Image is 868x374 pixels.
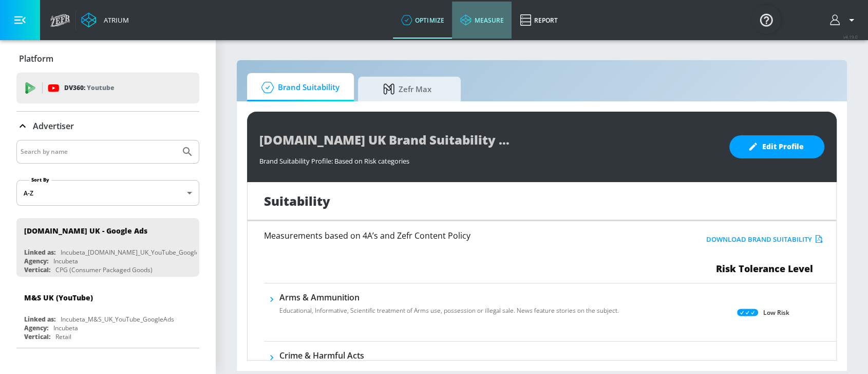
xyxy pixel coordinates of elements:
div: [DOMAIN_NAME] UK - Google AdsLinked as:Incubeta_[DOMAIN_NAME]_UK_YouTube_GoogleAdsAgency:Incubeta... [16,218,199,277]
div: Platform [16,44,199,73]
div: Vertical: [24,265,50,274]
span: Risk Tolerance Level [716,262,813,275]
a: Report [512,2,565,39]
a: measure [452,2,512,39]
span: Zefr Max [368,77,446,101]
div: M&S UK (YouTube)Linked as:Incubeta_M&S_UK_YouTube_GoogleAdsAgency:IncubetaVertical:Retail [16,285,199,344]
p: Platform [19,53,53,64]
div: Incubeta [53,257,78,265]
div: M&S UK (YouTube) [24,293,93,302]
a: optimize [393,2,452,39]
span: Brand Suitability [257,75,339,100]
div: Incubeta_M&S_UK_YouTube_GoogleAds [61,315,174,324]
div: DV360: Youtube [16,73,199,103]
button: Download Brand Suitability [704,231,825,247]
label: Sort By [29,176,51,183]
div: Linked as: [24,248,55,257]
div: Incubeta_[DOMAIN_NAME]_UK_YouTube_GoogleAds [61,248,210,257]
div: [DOMAIN_NAME] UK - Google Ads [24,226,147,236]
div: CPG (Consumer Packaged Goods) [55,265,153,274]
p: Educational, Informative, Scientific treatment of Arms use, possession or illegal sale. News feat... [279,306,619,315]
div: Brand Suitability Profile: Based on Risk categories [259,151,719,166]
h6: Arms & Ammunition [279,292,619,303]
div: Agency: [24,324,48,332]
p: Advertiser [33,120,74,132]
button: Open Resource Center [752,5,781,34]
div: Linked as: [24,315,55,324]
div: A-Z [16,180,199,206]
h6: Measurements based on 4A’s and Zefr Content Policy [264,231,646,240]
button: Edit Profile [729,135,824,158]
p: Low Risk [763,307,789,318]
span: v 4.19.0 [843,34,858,40]
div: Agency: [24,257,48,265]
div: Incubeta [53,324,78,332]
p: DV360: [64,82,114,94]
nav: list of Advertiser [16,214,199,348]
div: Advertiser [16,112,199,140]
div: Atrium [100,15,129,25]
a: Atrium [81,12,129,28]
div: Retail [55,332,71,341]
span: Edit Profile [750,140,804,153]
p: Youtube [87,82,114,93]
h1: Suitability [264,192,330,209]
div: Arms & AmmunitionEducational, Informative, Scientific treatment of Arms use, possession or illega... [279,292,619,322]
input: Search by name [21,145,176,158]
div: Advertiser [16,140,199,348]
div: Vertical: [24,332,50,341]
h6: Crime & Harmful Acts [279,350,655,361]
